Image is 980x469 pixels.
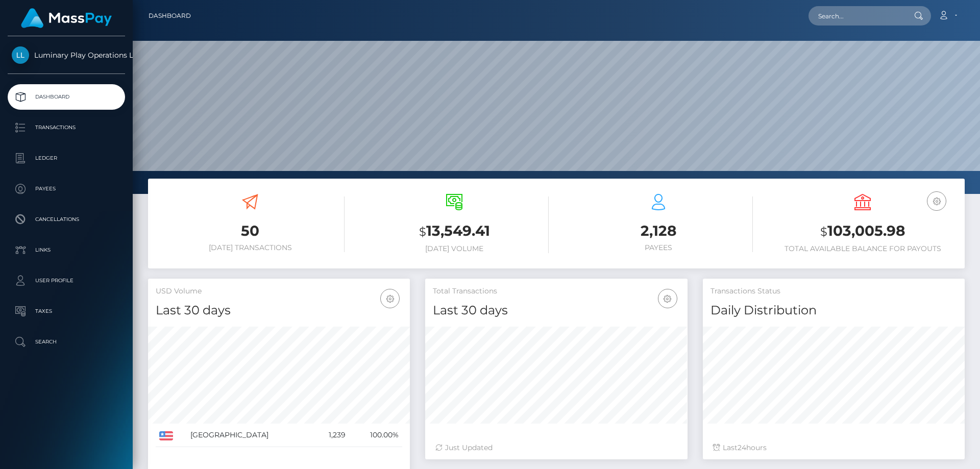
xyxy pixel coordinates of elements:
[433,286,679,297] h5: Total Transactions
[156,286,402,297] h5: USD Volume
[8,329,125,355] a: Search
[187,424,313,447] td: [GEOGRAPHIC_DATA]
[435,442,677,453] div: Just Updated
[149,5,191,27] a: Dashboard
[8,207,125,232] a: Cancellations
[12,304,121,319] p: Taxes
[12,334,121,350] p: Search
[768,221,957,242] h3: 103,005.98
[313,424,349,447] td: 1,239
[12,273,121,288] p: User Profile
[12,181,121,196] p: Payees
[12,242,121,258] p: Links
[8,51,125,60] span: Luminary Play Operations Limited
[156,221,345,241] h3: 50
[12,212,121,227] p: Cancellations
[419,225,426,239] small: $
[564,221,753,241] h3: 2,128
[159,431,173,440] img: US.png
[710,302,957,319] h4: Daily Distribution
[8,268,125,293] a: User Profile
[808,6,904,26] input: Search...
[360,221,549,242] h3: 13,549.41
[820,225,827,239] small: $
[8,115,125,140] a: Transactions
[433,302,679,319] h4: Last 30 days
[8,176,125,202] a: Payees
[8,145,125,171] a: Ledger
[713,442,954,453] div: Last hours
[12,46,29,64] img: Luminary Play Operations Limited
[21,8,112,28] img: MassPay Logo
[768,244,957,253] h6: Total Available Balance for Payouts
[156,302,402,319] h4: Last 30 days
[156,243,345,252] h6: [DATE] Transactions
[710,286,957,297] h5: Transactions Status
[8,84,125,110] a: Dashboard
[12,120,121,135] p: Transactions
[564,243,753,252] h6: Payees
[349,424,402,447] td: 100.00%
[12,151,121,166] p: Ledger
[738,443,746,452] span: 24
[8,237,125,263] a: Links
[12,89,121,105] p: Dashboard
[8,299,125,324] a: Taxes
[360,244,549,253] h6: [DATE] Volume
